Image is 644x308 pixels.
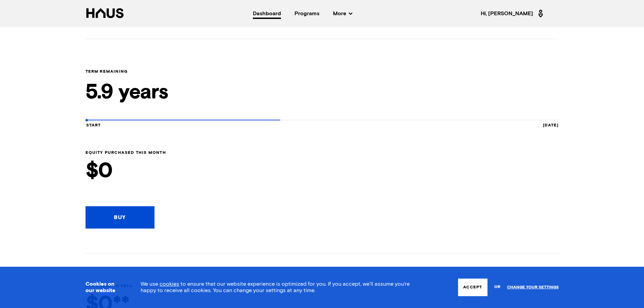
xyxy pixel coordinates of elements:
button: BUY [86,206,154,229]
h1: $0 [86,161,166,182]
h1: 5.9 years [86,82,559,103]
span: [DATE] [543,120,558,126]
span: START [86,120,101,126]
span: More [333,11,352,16]
a: Programs [294,11,319,16]
span: or [494,281,500,293]
button: Accept [458,279,487,296]
span: Hi, [PERSON_NAME] [481,8,545,19]
a: Dashboard [253,11,281,16]
a: Change your settings [507,285,559,290]
div: term remaining [86,69,559,74]
span: We use to ensure that our website experience is optimized for you. If you accept, we’ll assume yo... [141,281,410,293]
a: cookies [160,281,179,287]
div: equity purchased this month [86,150,166,155]
h3: Cookies on our website [86,281,124,294]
